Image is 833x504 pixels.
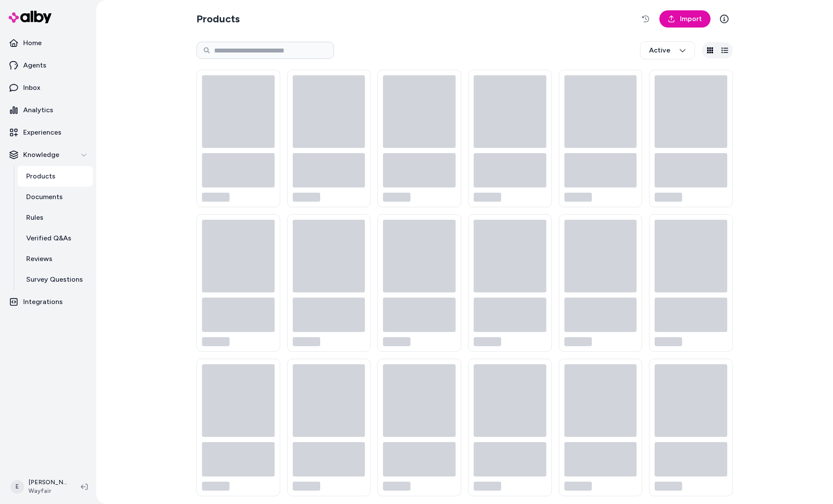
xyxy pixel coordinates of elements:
[26,192,63,202] p: Documents
[3,122,93,143] a: Experiences
[9,11,52,23] img: alby Logo
[23,38,42,48] p: Home
[640,41,695,59] button: Active
[18,166,93,187] a: Products
[26,233,71,243] p: Verified Q&As
[23,150,59,160] p: Knowledge
[23,127,61,138] p: Experiences
[26,212,43,223] p: Rules
[18,207,93,228] a: Rules
[23,297,63,307] p: Integrations
[3,77,93,98] a: Inbox
[28,487,67,495] span: Wayfair
[18,228,93,249] a: Verified Q&As
[680,14,702,24] span: Import
[26,171,55,181] p: Products
[3,55,93,76] a: Agents
[3,144,93,165] button: Knowledge
[26,274,83,285] p: Survey Questions
[3,292,93,312] a: Integrations
[3,33,93,53] a: Home
[28,478,67,487] p: [PERSON_NAME]
[10,480,24,494] span: E
[18,249,93,269] a: Reviews
[18,269,93,290] a: Survey Questions
[196,12,240,26] h2: Products
[23,60,46,71] p: Agents
[23,105,53,115] p: Analytics
[18,187,93,207] a: Documents
[26,254,52,264] p: Reviews
[5,473,74,501] button: E[PERSON_NAME]Wayfair
[3,100,93,120] a: Analytics
[659,10,710,28] a: Import
[23,83,40,93] p: Inbox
